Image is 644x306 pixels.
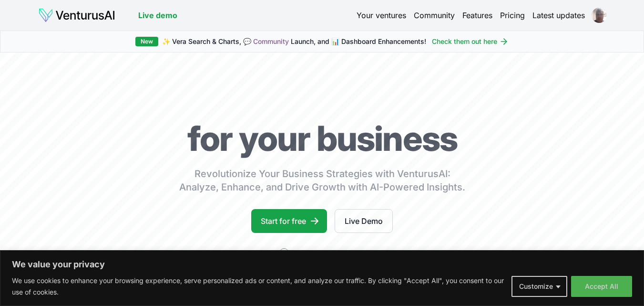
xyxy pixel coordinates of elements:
[135,37,158,46] div: New
[357,10,406,21] a: Your ventures
[571,276,632,297] button: Accept All
[432,37,509,46] a: Check them out here
[511,276,567,297] button: Customize
[12,275,504,298] p: We use cookies to enhance your browsing experience, serve personalized ads or content, and analyz...
[12,259,632,270] p: We value your privacy
[251,209,327,233] a: Start for free
[462,10,492,21] a: Features
[532,10,585,21] a: Latest updates
[162,37,426,46] span: ✨ Vera Search & Charts, 💬 Launch, and 📊 Dashboard Enhancements!
[335,209,393,233] a: Live Demo
[414,10,455,21] a: Community
[500,10,525,21] a: Pricing
[138,10,177,21] a: Live demo
[253,37,289,45] a: Community
[38,8,115,23] img: logo
[592,8,607,23] img: ACg8ocKPHEgkvVYbu8woxhiMj5u3cUWWxD4PStpye2zSegckiFItlJnnFQ=s96-c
